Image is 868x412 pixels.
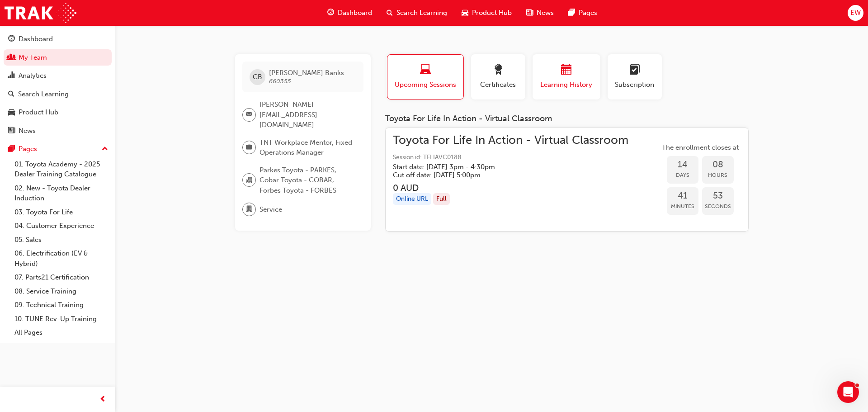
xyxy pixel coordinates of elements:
span: Upcoming Sessions [394,80,457,90]
a: Product Hub [4,104,112,121]
div: Pages [19,144,37,154]
a: 01. Toyota Academy - 2025 Dealer Training Catalogue [11,157,112,181]
div: Product Hub [19,107,58,118]
span: news-icon [526,7,533,19]
span: laptop-icon [420,64,431,76]
span: Subscription [614,80,655,90]
span: search-icon [387,7,393,19]
span: chart-icon [8,72,15,80]
div: Analytics [19,71,47,81]
span: Product Hub [472,8,512,18]
span: Hours [702,170,734,180]
span: EW [850,8,861,18]
button: Pages [4,141,112,157]
span: briefcase-icon [246,142,252,153]
div: Dashboard [19,34,53,44]
span: Pages [579,8,597,18]
span: Learning History [539,80,594,90]
span: CB [253,72,262,82]
div: News [19,126,36,136]
span: guage-icon [327,7,334,19]
span: department-icon [246,204,252,215]
a: 09. Technical Training [11,298,112,312]
span: The enrollment closes at [660,142,741,153]
span: people-icon [8,54,15,62]
span: 41 [667,191,698,201]
span: 08 [702,160,734,170]
span: Days [667,170,698,180]
span: [PERSON_NAME][EMAIL_ADDRESS][DOMAIN_NAME] [259,99,356,130]
button: Learning History [533,54,600,99]
a: Toyota For Life In Action - Virtual ClassroomSession id: TFLIAVC0188Start date: [DATE] 3pm - 4:30... [393,135,741,224]
span: car-icon [8,109,15,117]
div: Online URL [393,193,431,205]
span: news-icon [8,127,15,135]
span: Seconds [702,201,734,212]
h3: 0 AUD [393,183,628,193]
span: Certificates [478,80,519,90]
a: 05. Sales [11,233,112,247]
span: Dashboard [338,8,372,18]
iframe: Intercom live chat [837,381,859,403]
span: [PERSON_NAME] Banks [269,69,344,77]
a: 08. Service Training [11,284,112,298]
a: Dashboard [4,31,112,47]
div: Full [433,193,450,205]
button: Upcoming Sessions [387,54,464,99]
div: Toyota For Life In Action - Virtual Classroom [385,114,749,124]
span: 14 [667,160,698,170]
a: car-iconProduct Hub [454,4,519,22]
a: 06. Electrification (EV & Hybrid) [11,246,112,270]
span: search-icon [8,90,14,99]
span: email-icon [246,109,252,121]
button: Subscription [608,54,662,99]
a: 03. Toyota For Life [11,205,112,219]
span: Minutes [667,201,698,212]
span: calendar-icon [561,64,572,76]
a: guage-iconDashboard [320,4,379,22]
h5: Cut off date: [DATE] 5:00pm [393,171,614,179]
span: pages-icon [8,145,15,153]
span: up-icon [102,143,108,155]
span: award-icon [493,64,504,76]
a: Analytics [4,67,112,84]
span: 53 [702,191,734,201]
span: Service [259,204,282,215]
button: EW [848,5,863,21]
span: TNT Workplace Mentor, Fixed Operations Manager [259,137,356,158]
a: 02. New - Toyota Dealer Induction [11,181,112,205]
span: Session id: TFLIAVC0188 [393,152,628,163]
a: 10. TUNE Rev-Up Training [11,312,112,326]
button: DashboardMy TeamAnalyticsSearch LearningProduct HubNews [4,29,112,141]
a: News [4,123,112,139]
div: Search Learning [18,89,69,99]
h5: Start date: [DATE] 3pm - 4:30pm [393,163,614,171]
span: organisation-icon [246,175,252,186]
a: 07. Parts21 Certification [11,270,112,284]
span: prev-icon [99,394,106,405]
span: News [537,8,554,18]
a: 04. Customer Experience [11,219,112,233]
span: Parkes Toyota - PARKES, Cobar Toyota - COBAR, Forbes Toyota - FORBES [259,165,356,196]
span: 660355 [269,77,291,85]
a: news-iconNews [519,4,561,22]
span: guage-icon [8,35,15,43]
button: Certificates [471,54,525,99]
span: pages-icon [568,7,575,19]
img: Trak [5,3,76,23]
a: pages-iconPages [561,4,604,22]
a: search-iconSearch Learning [379,4,454,22]
span: Search Learning [396,8,447,18]
span: learningplan-icon [629,64,640,76]
span: Toyota For Life In Action - Virtual Classroom [393,135,628,146]
a: All Pages [11,326,112,340]
a: My Team [4,49,112,66]
a: Search Learning [4,86,112,103]
span: car-icon [462,7,468,19]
